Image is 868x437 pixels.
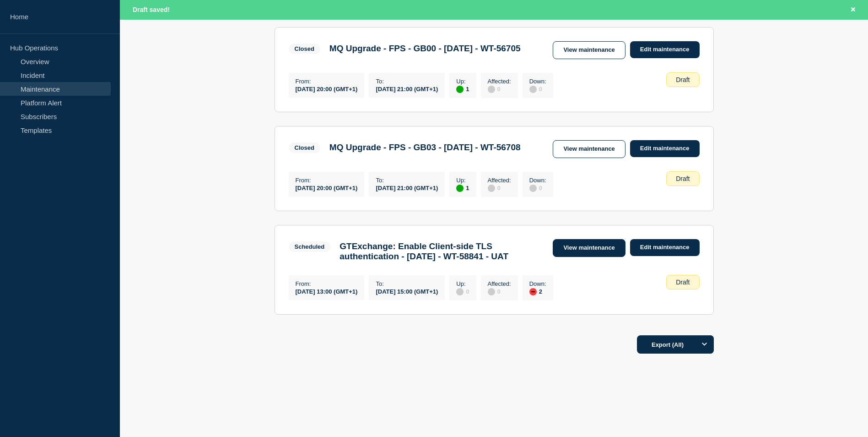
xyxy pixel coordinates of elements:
[488,85,511,93] div: 0
[695,335,714,354] button: Options
[488,177,511,184] p: Affected :
[295,243,325,250] div: Scheduled
[488,78,511,85] p: Affected :
[488,280,511,287] p: Affected :
[456,85,469,93] div: 1
[133,6,170,13] span: Draft saved!
[296,184,358,191] div: [DATE] 20:00 (GMT+1)
[488,287,511,295] div: 0
[376,184,438,191] div: [DATE] 21:00 (GMT+1)
[456,185,464,192] div: up
[456,78,469,85] p: Up :
[296,280,358,287] p: From :
[376,177,438,184] p: To :
[488,185,495,192] div: disabled
[529,280,546,287] p: Down :
[529,85,546,93] div: 0
[296,287,358,295] div: [DATE] 13:00 (GMT+1)
[376,287,438,295] div: [DATE] 15:00 (GMT+1)
[340,241,544,262] h3: GTExchange: Enable Client-side TLS authentication - [DATE] - WT-58841 - UAT
[488,288,495,295] div: disabled
[488,86,495,93] div: disabled
[376,85,438,93] div: [DATE] 21:00 (GMT+1)
[295,144,314,151] div: Closed
[666,72,699,87] div: Draft
[329,142,521,153] h3: MQ Upgrade - FPS - GB03 - [DATE] - WT-56708
[488,184,511,192] div: 0
[456,177,469,184] p: Up :
[376,280,438,287] p: To :
[456,287,469,295] div: 0
[456,86,464,93] div: up
[529,288,537,295] div: down
[847,5,859,15] button: Close banner
[296,177,358,184] p: From :
[296,85,358,93] div: [DATE] 20:00 (GMT+1)
[666,275,699,290] div: Draft
[553,41,625,59] a: View maintenance
[553,140,625,158] a: View maintenance
[529,184,546,192] div: 0
[630,140,700,157] a: Edit maintenance
[666,171,699,186] div: Draft
[529,287,546,295] div: 2
[529,185,537,192] div: disabled
[456,288,464,295] div: disabled
[630,41,700,58] a: Edit maintenance
[456,184,469,192] div: 1
[553,239,625,257] a: View maintenance
[529,86,537,93] div: disabled
[529,177,546,184] p: Down :
[529,78,546,85] p: Down :
[295,45,314,52] div: Closed
[296,78,358,85] p: From :
[329,44,521,54] h3: MQ Upgrade - FPS - GB00 - [DATE] - WT-56705
[637,335,714,354] button: Export (All)
[376,78,438,85] p: To :
[630,239,700,256] a: Edit maintenance
[456,280,469,287] p: Up :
